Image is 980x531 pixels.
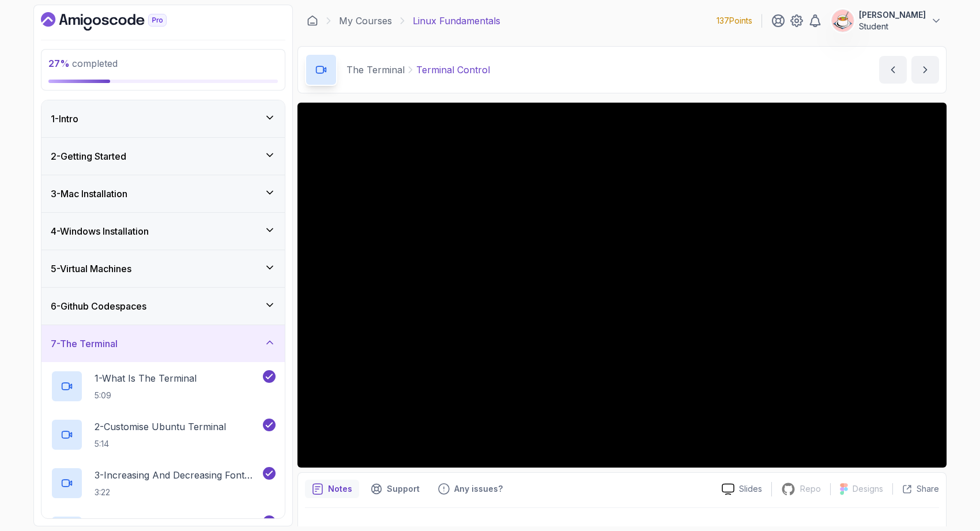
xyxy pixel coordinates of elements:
button: 6-Github Codespaces [42,288,285,325]
h3: 3 - Mac Installation [51,187,127,201]
button: 1-What Is The Terminal5:09 [51,370,276,402]
p: Designs [853,483,883,495]
a: Dashboard [41,12,193,31]
button: user profile image[PERSON_NAME]Student [831,9,942,32]
p: [PERSON_NAME] [859,9,926,21]
p: 137 Points [717,15,752,27]
h3: 7 - The Terminal [51,337,118,351]
button: notes button [305,480,359,498]
button: 3-Increasing And Decreasing Font Size3:22 [51,467,276,499]
button: 5-Virtual Machines [42,250,285,287]
p: Terminal Control [416,63,490,77]
button: Share [892,483,939,495]
span: completed [48,58,118,69]
p: 5:09 [95,390,197,401]
button: Feedback button [431,480,510,498]
button: 3-Mac Installation [42,175,285,212]
button: 1-Intro [42,100,285,137]
iframe: 10 - Terminal Control [297,103,947,468]
p: 3 - Increasing And Decreasing Font Size [95,468,261,482]
a: Slides [713,483,771,495]
a: Dashboard [307,15,318,27]
p: The Terminal [346,63,405,77]
p: 1 - What Is The Terminal [95,371,197,385]
button: previous content [879,56,907,84]
span: 27 % [48,58,70,69]
h3: 2 - Getting Started [51,149,126,163]
p: Student [859,21,926,32]
p: Repo [800,483,821,495]
button: 2-Getting Started [42,138,285,175]
p: Linux Fundamentals [413,14,500,28]
img: user profile image [832,10,854,32]
p: 3:22 [95,487,261,498]
h3: 1 - Intro [51,112,78,126]
h3: 4 - Windows Installation [51,224,149,238]
a: My Courses [339,14,392,28]
h3: 6 - Github Codespaces [51,299,146,313]
button: next content [911,56,939,84]
h3: 5 - Virtual Machines [51,262,131,276]
button: Support button [364,480,427,498]
p: Share [917,483,939,495]
p: Notes [328,483,352,495]
p: Support [387,483,420,495]
button: 2-Customise Ubuntu Terminal5:14 [51,419,276,451]
button: 7-The Terminal [42,325,285,362]
p: 5:14 [95,438,226,450]
p: Any issues? [454,483,503,495]
p: 4 - Open And Close Tabs And Terminal [95,517,261,530]
button: 4-Windows Installation [42,213,285,250]
p: Slides [739,483,762,495]
p: 2 - Customise Ubuntu Terminal [95,420,226,434]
